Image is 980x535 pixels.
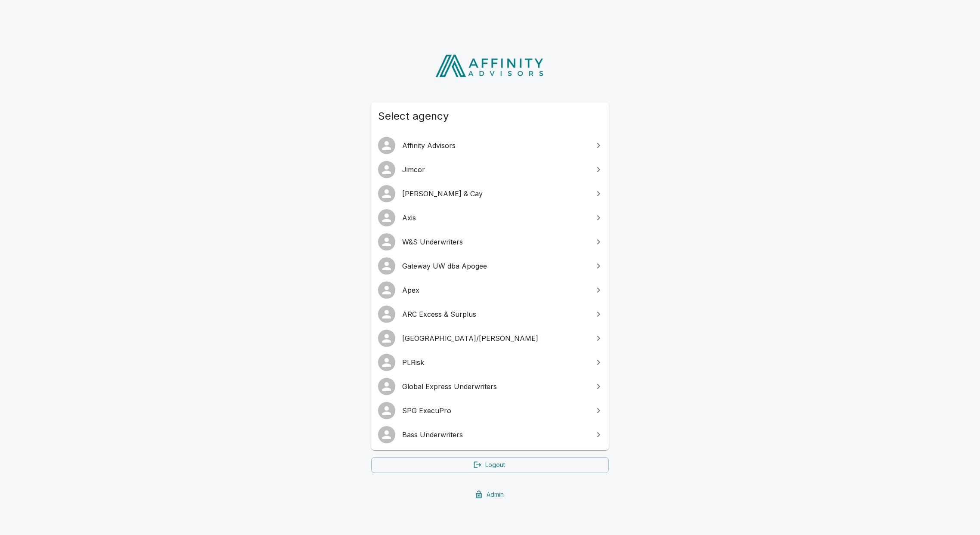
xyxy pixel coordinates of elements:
[402,309,588,319] span: ARC Excess & Surplus
[402,261,588,271] span: Gateway UW dba Apogee
[371,182,609,206] a: [PERSON_NAME] & Cay
[371,487,609,503] a: Admin
[371,326,609,350] a: [GEOGRAPHIC_DATA]/[PERSON_NAME]
[402,213,588,223] span: Axis
[402,140,588,151] span: Affinity Advisors
[371,423,609,447] a: Bass Underwriters
[371,278,609,302] a: Apex
[402,285,588,295] span: Apex
[371,206,609,230] a: Axis
[371,254,609,278] a: Gateway UW dba Apogee
[371,374,609,399] a: Global Express Underwriters
[371,302,609,326] a: ARC Excess & Surplus
[402,430,588,440] span: Bass Underwriters
[371,350,609,374] a: PLRisk
[378,109,602,123] span: Select agency
[371,230,609,254] a: W&S Underwriters
[428,52,552,80] img: Affinity Advisors Logo
[402,381,588,392] span: Global Express Underwriters
[402,237,588,247] span: W&S Underwriters
[402,164,588,175] span: Jimcor
[371,457,609,473] a: Logout
[371,133,609,158] a: Affinity Advisors
[402,357,588,368] span: PLRisk
[371,158,609,182] a: Jimcor
[402,333,588,343] span: [GEOGRAPHIC_DATA]/[PERSON_NAME]
[402,189,588,199] span: [PERSON_NAME] & Cay
[402,405,588,416] span: SPG ExecuPro
[371,399,609,423] a: SPG ExecuPro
